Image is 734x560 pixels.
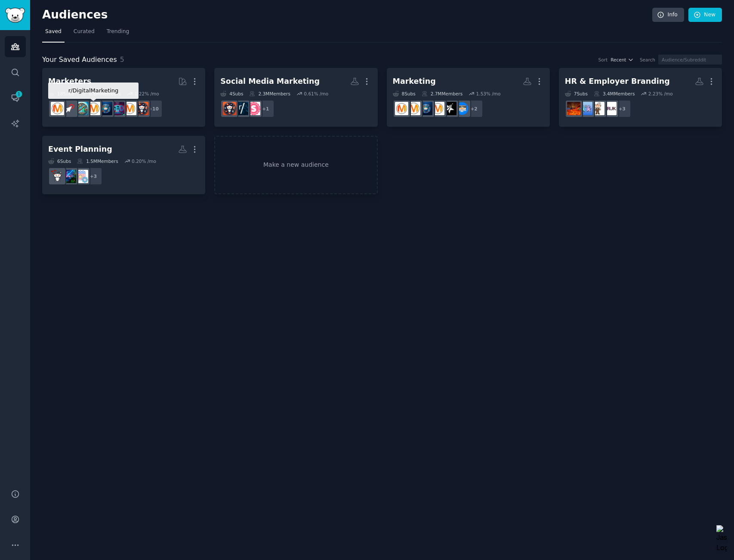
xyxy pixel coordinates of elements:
div: Social Media Marketing [220,76,320,87]
div: Sort [598,57,608,63]
img: recruitinghell [567,102,580,115]
img: MarketingHelp [455,102,469,115]
a: Make a new audience [214,136,377,195]
button: Recent [611,57,634,63]
a: Social Media Marketing4Subs2.3MMembers0.61% /mo+1socialmedia_marketingSocialMediaManagerssocialmedia [214,68,377,127]
a: New [688,8,722,22]
a: Marketing8Subs2.7MMembers1.53% /mo+2MarketingHelpSaaSMarketingAskMarketingdigital_marketingDigita... [387,68,550,127]
div: 2.23 % /mo [648,91,673,97]
h2: Audiences [42,8,652,22]
img: AskMarketing [431,102,444,115]
img: SaaSMarketing [443,102,456,115]
img: Affiliatemarketing [75,102,88,115]
span: Curated [74,28,95,36]
img: DigitalMarketing [407,102,420,115]
img: humanresources [591,102,604,115]
img: digital_marketing [99,102,112,115]
a: Trending [104,25,132,43]
div: 6 Sub s [48,158,71,164]
img: advertising [51,102,64,115]
div: 3.4M Members [594,91,635,97]
a: Curated [71,25,98,43]
a: Marketers18Subs6.6MMembers1.22% /mor/DigitalMarketing+10socialmediamarketingSEOdigital_marketingD... [42,68,205,127]
span: 5 [120,55,124,64]
div: + 1 [256,100,274,118]
span: Saved [45,28,62,36]
img: HumanResourcesUK [603,102,617,115]
div: + 3 [84,167,102,185]
img: EventProduction [63,170,76,183]
div: + 10 [145,100,163,118]
img: Eventmanagement [75,170,88,183]
img: weddingplanning [51,170,64,183]
img: socialmedia [223,102,236,115]
img: SEO [111,102,124,115]
a: Saved [42,25,65,43]
span: Trending [107,28,129,36]
a: Info [652,8,684,22]
img: socialmedia [135,102,148,115]
img: marketing [395,102,408,115]
input: Audience/Subreddit [658,55,722,64]
div: 1.22 % /mo [135,91,159,97]
div: 6.6M Members [80,91,121,97]
span: Your Saved Audiences [42,55,117,65]
div: 2.3M Members [249,91,290,97]
div: Event Planning [48,144,112,155]
div: 1.5M Members [77,158,118,164]
div: HR & Employer Branding [565,76,670,87]
img: digital_marketing [419,102,432,115]
div: Marketers [48,76,91,87]
img: DigitalMarketing [87,102,100,115]
img: PPC [63,102,76,115]
a: Event Planning6Subs1.5MMembers0.20% /mo+3EventmanagementEventProductionweddingplanning [42,136,205,195]
div: 0.61 % /mo [304,91,328,97]
div: 4 Sub s [220,91,243,97]
img: GummySearch logo [5,8,25,23]
div: 8 Sub s [393,91,416,97]
div: + 3 [613,100,631,118]
div: + 2 [465,100,483,118]
a: 1 [5,87,26,108]
img: AskHR [579,102,592,115]
div: Search [640,57,655,63]
a: HR & Employer Branding7Subs3.4MMembers2.23% /mo+3HumanResourcesUKhumanresourcesAskHRrecruitinghell [559,68,722,127]
img: marketing [123,102,136,115]
img: SocialMediaManagers [235,102,248,115]
div: 1.53 % /mo [476,91,501,97]
div: 0.20 % /mo [132,158,156,164]
div: 7 Sub s [565,91,588,97]
span: Recent [611,57,626,63]
span: 1 [15,91,23,97]
div: Marketing [393,76,436,87]
div: 2.7M Members [422,91,463,97]
img: socialmedia_marketing [247,102,260,115]
div: 18 Sub s [48,91,74,97]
